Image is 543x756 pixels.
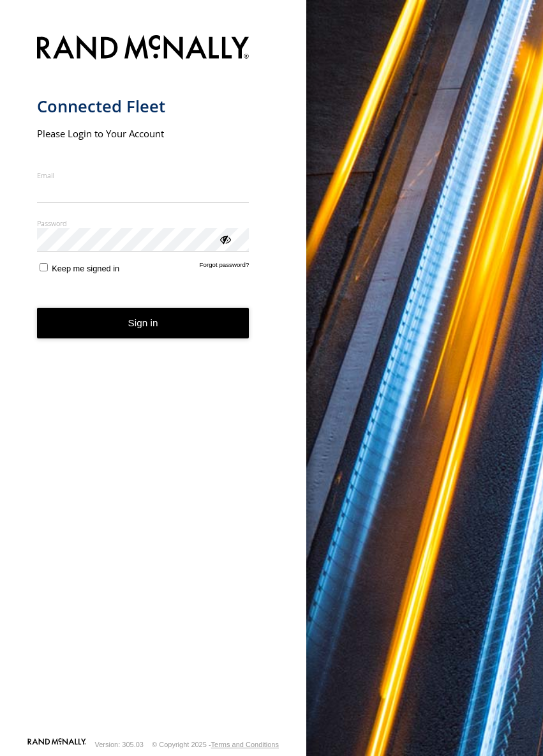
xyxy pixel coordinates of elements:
[27,738,86,751] a: Visit our Website
[211,741,279,748] a: Terms and Conditions
[218,232,231,245] div: ViewPassword
[200,261,249,273] a: Forgot password?
[37,96,249,117] h1: Connected Fleet
[37,127,249,140] h2: Please Login to Your Account
[152,741,279,748] div: © Copyright 2025 -
[37,308,249,339] button: Sign in
[37,170,249,180] label: Email
[37,33,249,65] img: Rand McNally
[52,264,119,273] span: Keep me signed in
[37,27,270,737] form: main
[95,741,144,748] div: Version: 305.03
[37,218,249,228] label: Password
[40,263,48,271] input: Keep me signed in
